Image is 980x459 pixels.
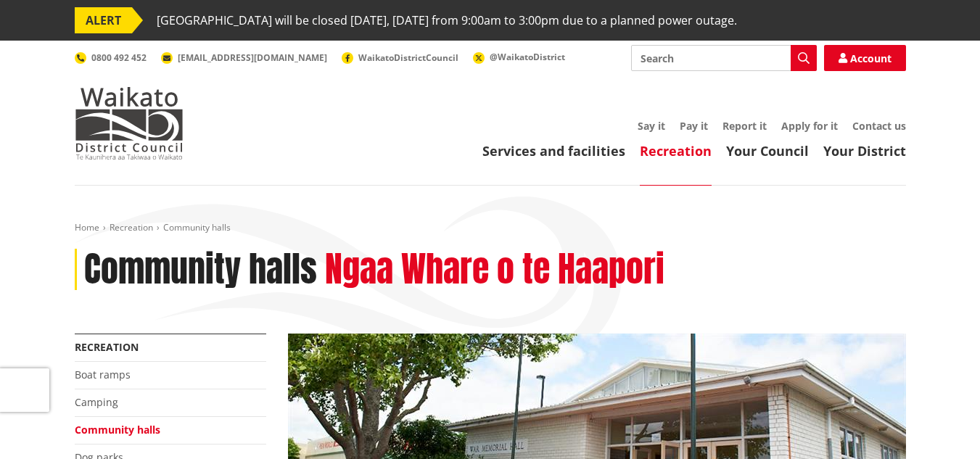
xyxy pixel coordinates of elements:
span: [GEOGRAPHIC_DATA] will be closed [DATE], [DATE] from 9:00am to 3:00pm due to a planned power outage. [157,7,737,33]
a: Contact us [852,119,906,133]
a: Your Council [726,142,809,160]
h1: Community halls [84,249,317,291]
a: 0800 492 452 [75,51,147,64]
a: Account [824,45,906,71]
a: Recreation [75,340,139,354]
a: Report it [722,119,767,133]
span: WaikatoDistrictCouncil [358,51,458,64]
a: Camping [75,395,118,409]
a: Apply for it [781,119,838,133]
a: Pay it [680,119,708,133]
input: Search input [631,45,817,71]
a: [EMAIL_ADDRESS][DOMAIN_NAME] [161,51,327,64]
span: ALERT [75,7,132,33]
a: Community halls [75,423,160,437]
span: [EMAIL_ADDRESS][DOMAIN_NAME] [178,51,327,64]
a: Say it [638,119,665,133]
a: Home [75,221,99,233]
a: WaikatoDistrictCouncil [342,51,458,64]
span: 0800 492 452 [91,51,147,64]
a: Recreation [110,221,153,233]
nav: breadcrumb [75,222,906,234]
a: Your District [823,142,906,160]
span: @WaikatoDistrict [490,51,565,63]
a: @WaikatoDistrict [473,51,565,63]
h2: Ngaa Whare o te Haapori [325,249,664,291]
a: Services and facilities [482,142,625,160]
img: Waikato District Council - Te Kaunihera aa Takiwaa o Waikato [75,87,184,160]
a: Recreation [640,142,712,160]
a: Boat ramps [75,368,131,381]
span: Community halls [163,221,231,233]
